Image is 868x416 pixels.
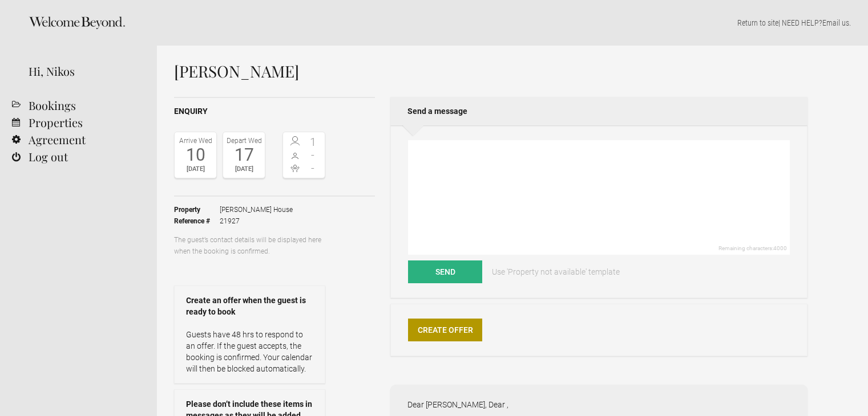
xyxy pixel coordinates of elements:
[226,146,262,164] div: 17
[186,329,313,374] p: Guests have 48 hrs to respond to an offer. If the guest accepts, the booking is confirmed. Your c...
[226,135,262,146] div: Depart Wed
[304,162,322,174] span: -
[226,164,262,175] div: [DATE]
[220,215,293,227] span: 21927
[408,319,482,341] a: Create Offer
[186,295,313,317] strong: Create an offer when the guest is ready to book
[390,97,808,125] h2: Send a message
[304,136,322,148] span: 1
[174,215,220,227] strong: Reference #
[174,63,808,80] h1: [PERSON_NAME]
[177,146,213,164] div: 10
[484,260,628,283] a: Use 'Property not available' template
[174,204,220,215] strong: Property
[177,164,213,175] div: [DATE]
[408,260,482,283] button: Send
[174,105,375,117] h2: Enquiry
[177,135,213,146] div: Arrive Wed
[822,18,849,27] a: Email us
[29,63,140,80] div: Hi, Nikos
[737,18,778,27] a: Return to site
[174,17,851,28] p: | NEED HELP? .
[304,149,322,161] span: -
[220,204,293,215] span: [PERSON_NAME] House
[174,234,325,257] p: The guest’s contact details will be displayed here when the booking is confirmed.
